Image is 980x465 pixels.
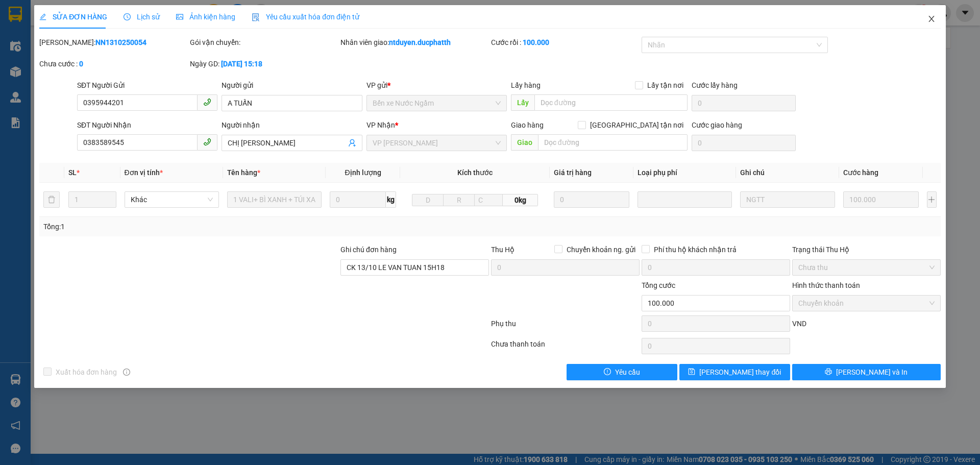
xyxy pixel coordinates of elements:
b: [DATE] 15:18 [221,60,262,68]
b: 100.000 [523,38,549,46]
input: R [443,194,475,206]
th: Ghi chú [736,163,839,183]
b: NN1310250054 [95,38,146,46]
input: Cước lấy hàng [692,95,796,111]
div: SĐT Người Nhận [77,119,217,131]
input: VD: Bàn, Ghế [227,191,322,208]
input: Cước giao hàng [692,135,796,151]
b: ntduyen.ducphatth [389,38,451,46]
button: plus [927,191,937,208]
input: C [474,194,503,206]
input: Dọc đường [538,134,688,151]
button: printer[PERSON_NAME] và In [792,364,941,380]
span: Bến xe Nước Ngầm [373,95,501,111]
span: Lấy hàng [511,81,541,89]
span: exclamation-circle [604,368,611,376]
span: Chưa thu [798,260,935,275]
div: Tổng: 1 [43,221,378,232]
span: Khác [131,192,213,207]
span: Giao hàng [511,121,544,129]
span: Xuất hóa đơn hàng [52,366,121,378]
span: Thu Hộ [491,246,514,254]
button: save[PERSON_NAME] thay đổi [679,364,790,380]
th: Loại phụ phí [633,163,736,183]
span: Lấy [511,94,534,111]
input: 0 [554,191,630,208]
span: [PERSON_NAME] thay đổi [699,366,781,378]
span: Phí thu hộ khách nhận trả [650,244,741,255]
div: Trạng thái Thu Hộ [792,244,941,255]
div: Nhân viên giao: [340,37,489,48]
span: save [688,368,695,376]
span: Giao [511,134,538,151]
div: VP gửi [366,80,507,91]
button: exclamation-circleYêu cầu [567,364,677,380]
span: Lấy tận nơi [643,80,688,91]
button: delete [43,191,60,208]
span: printer [825,368,832,376]
span: Tên hàng [227,168,260,177]
span: info-circle [123,369,130,376]
div: Cước rồi : [491,37,640,48]
label: Cước lấy hàng [692,81,738,89]
span: VP Nhận [366,121,395,129]
input: Ghi chú đơn hàng [340,259,489,276]
span: Lịch sử [124,13,160,21]
div: Chưa thanh toán [490,338,641,356]
span: phone [203,138,211,146]
span: Yêu cầu [615,366,640,378]
div: Chưa cước : [39,58,188,69]
span: 0kg [503,194,537,206]
span: [GEOGRAPHIC_DATA] tận nơi [586,119,688,131]
div: Ngày GD: [190,58,338,69]
span: Giá trị hàng [554,168,592,177]
span: Cước hàng [843,168,878,177]
input: Dọc đường [534,94,688,111]
div: Người nhận [222,119,362,131]
span: close [927,15,936,23]
div: [PERSON_NAME]: [39,37,188,48]
div: SĐT Người Gửi [77,80,217,91]
input: Ghi Chú [740,191,835,208]
span: Ảnh kiện hàng [176,13,235,21]
span: Tổng cước [642,281,675,289]
span: SL [68,168,77,177]
span: Chuyển khoản [798,296,935,311]
label: Hình thức thanh toán [792,281,860,289]
div: Người gửi [222,80,362,91]
div: Phụ thu [490,318,641,336]
img: icon [252,13,260,21]
span: Định lượng [345,168,381,177]
button: Close [917,5,946,34]
span: Đơn vị tính [125,168,163,177]
label: Ghi chú đơn hàng [340,246,397,254]
span: Chuyển khoản ng. gửi [562,244,640,255]
span: phone [203,98,211,106]
b: 0 [79,60,83,68]
div: Gói vận chuyển: [190,37,338,48]
input: 0 [843,191,919,208]
span: clock-circle [124,13,131,20]
span: edit [39,13,46,20]
span: user-add [348,139,356,147]
input: D [412,194,444,206]
span: kg [386,191,396,208]
span: Kích thước [457,168,493,177]
span: VP Hoằng Kim [373,135,501,151]
span: [PERSON_NAME] và In [836,366,908,378]
span: SỬA ĐƠN HÀNG [39,13,107,21]
label: Cước giao hàng [692,121,742,129]
span: Yêu cầu xuất hóa đơn điện tử [252,13,359,21]
span: VND [792,320,806,328]
span: picture [176,13,183,20]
